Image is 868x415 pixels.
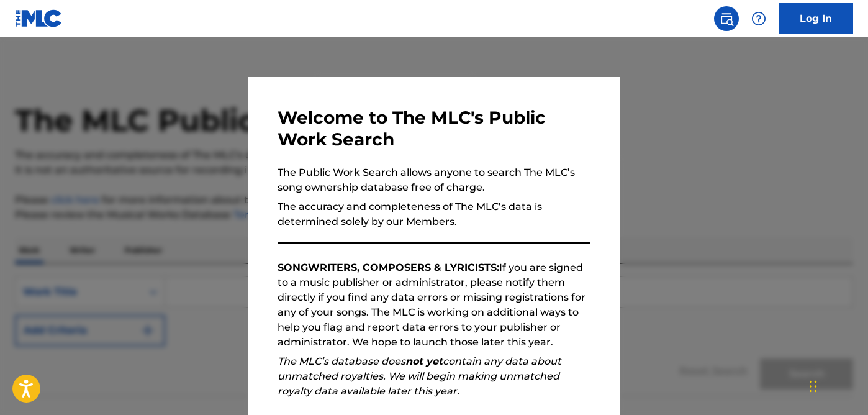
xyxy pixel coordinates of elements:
[719,11,734,26] img: search
[278,355,561,397] em: The MLC’s database does contain any data about unmatched royalties. We will begin making unmatche...
[751,11,766,26] img: help
[714,6,739,31] a: Public Search
[806,355,868,415] iframe: Chat Widget
[405,355,443,367] strong: not yet
[278,260,590,350] p: If you are signed to a music publisher or administrator, please notify them directly if you find ...
[278,199,590,229] p: The accuracy and completeness of The MLC’s data is determined solely by our Members.
[278,262,499,273] strong: SONGWRITERS, COMPOSERS & LYRICISTS:
[15,9,63,27] img: MLC Logo
[746,6,771,31] div: Help
[810,368,817,405] div: Drag
[278,107,590,150] h3: Welcome to The MLC's Public Work Search
[779,3,853,34] a: Log In
[278,165,590,195] p: The Public Work Search allows anyone to search The MLC’s song ownership database free of charge.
